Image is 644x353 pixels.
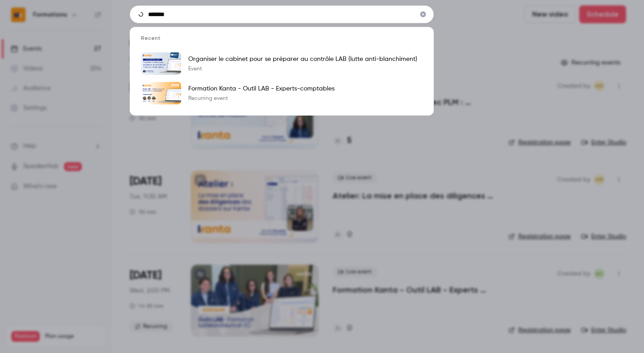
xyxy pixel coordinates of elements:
p: Recurring event [188,95,335,102]
img: Organiser le cabinet pour se préparer au contrôle LAB (lutte anti-blanchiment) [141,52,181,75]
p: Formation Kanta - Outil LAB - Experts-comptables [188,84,335,93]
li: Recent [130,34,433,49]
button: Clear [416,7,430,22]
img: Formation Kanta - Outil LAB - Experts-comptables [141,82,181,104]
p: Organiser le cabinet pour se préparer au contrôle LAB (lutte anti-blanchiment) [188,55,417,64]
p: Event [188,65,417,73]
